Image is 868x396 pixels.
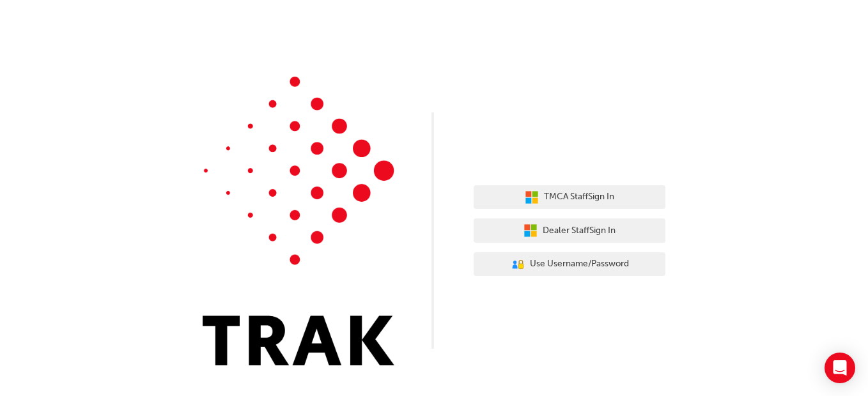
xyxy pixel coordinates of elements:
[474,252,665,277] button: Use Username/Password
[543,224,616,238] span: Dealer Staff Sign In
[474,218,665,243] button: Dealer StaffSign In
[203,77,394,365] img: Trak
[474,185,665,209] button: TMCA StaffSign In
[544,190,614,204] span: TMCA Staff Sign In
[530,257,629,271] span: Use Username/Password
[825,353,855,383] div: Open Intercom Messenger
